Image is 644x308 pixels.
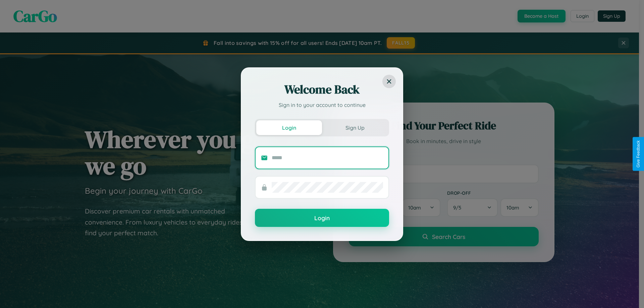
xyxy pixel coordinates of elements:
[322,120,388,135] button: Sign Up
[256,120,322,135] button: Login
[255,81,389,98] h2: Welcome Back
[255,209,389,227] button: Login
[255,101,389,109] p: Sign in to your account to continue
[636,140,641,168] div: Give Feedback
